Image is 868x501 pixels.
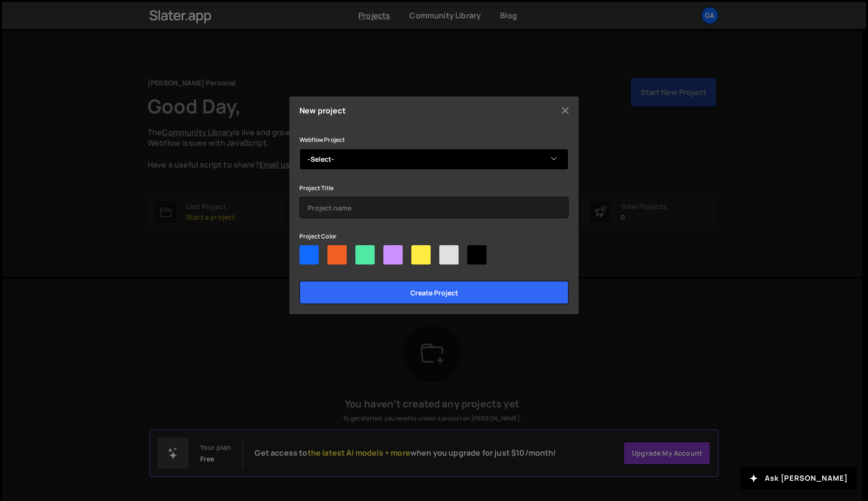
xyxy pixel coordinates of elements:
input: Create project [299,281,569,304]
input: Project name [299,197,569,218]
label: Webflow Project [299,135,345,145]
h5: New project [299,107,346,114]
label: Project Color [299,232,337,241]
button: Close [558,103,572,118]
label: Project Title [299,183,334,193]
button: Ask [PERSON_NAME] [741,467,856,489]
